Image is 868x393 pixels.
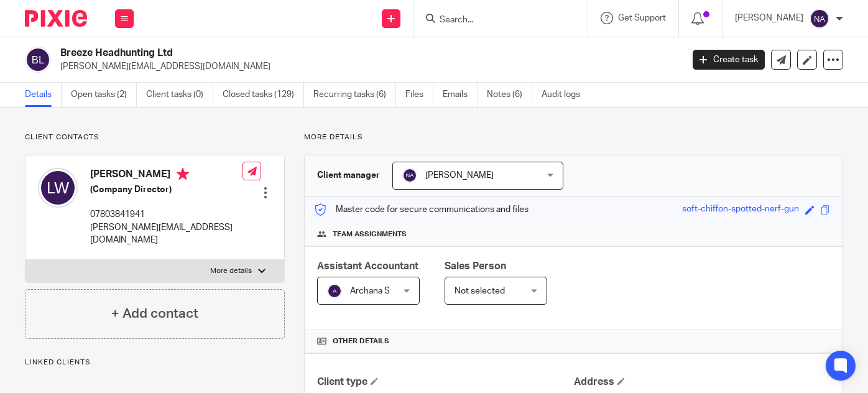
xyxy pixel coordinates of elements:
span: Archana S [350,287,390,295]
h4: [PERSON_NAME] [90,168,242,183]
span: Assistant Accountant [317,261,418,271]
a: Open tasks (2) [71,83,137,107]
a: Recurring tasks (6) [313,83,396,107]
a: Files [405,83,433,107]
h2: Breeze Headhunting Ltd [60,47,552,60]
input: Search [438,15,550,26]
p: [PERSON_NAME][EMAIL_ADDRESS][DOMAIN_NAME] [60,60,674,73]
a: Client tasks (0) [146,83,213,107]
img: Pixie [25,10,87,27]
p: Master code for secure communications and files [314,203,529,216]
span: Not selected [455,287,505,295]
span: [PERSON_NAME] [425,171,494,180]
h5: (Company Director) [90,183,242,196]
h4: Address [574,376,830,389]
img: svg%3E [38,168,78,208]
p: [PERSON_NAME][EMAIL_ADDRESS][DOMAIN_NAME] [90,221,242,247]
a: Create task [693,50,765,70]
p: Client contacts [25,132,285,142]
a: Notes (6) [487,83,532,107]
img: svg%3E [327,284,342,298]
p: More details [304,132,843,142]
div: soft-chiffon-spotted-nerf-gun [682,203,799,217]
p: Linked clients [25,358,285,368]
h4: Client type [317,376,573,389]
i: Primary [177,168,189,180]
img: svg%3E [402,168,417,183]
img: svg%3E [25,47,51,73]
p: More details [210,266,252,276]
a: Emails [443,83,478,107]
span: Sales Person [445,261,506,271]
span: Team assignments [333,229,407,239]
p: 07803841941 [90,208,242,221]
a: Details [25,83,62,107]
span: Other details [333,336,389,346]
p: [PERSON_NAME] [735,12,803,24]
h4: + Add contact [111,304,198,323]
span: Get Support [618,14,666,22]
img: svg%3E [810,9,829,29]
a: Audit logs [542,83,589,107]
h3: Client manager [317,169,380,182]
a: Closed tasks (129) [223,83,304,107]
